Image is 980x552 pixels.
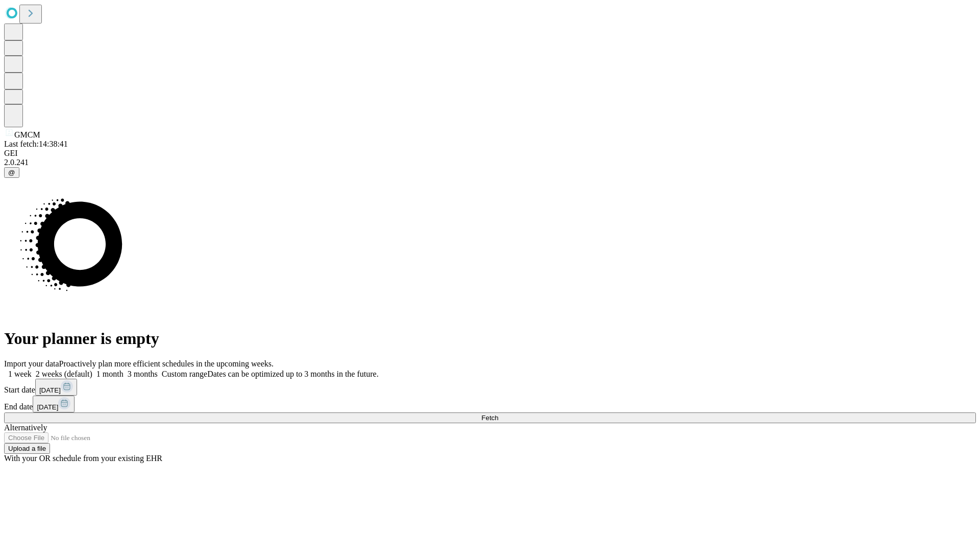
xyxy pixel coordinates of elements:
[37,403,58,411] span: [DATE]
[4,412,976,423] button: Fetch
[4,359,59,368] span: Import your data
[4,396,976,412] div: End date
[4,158,976,167] div: 2.0.241
[4,140,68,148] span: Last fetch: 14:38:41
[8,370,32,378] span: 1 week
[481,414,498,422] span: Fetch
[4,443,50,454] button: Upload a file
[96,370,124,378] span: 1 month
[162,370,207,378] span: Custom range
[4,329,976,348] h1: Your planner is empty
[4,167,19,178] button: @
[35,379,77,396] button: [DATE]
[207,370,378,378] span: Dates can be optimized up to 3 months in the future.
[36,370,92,378] span: 2 weeks (default)
[4,149,976,158] div: GEI
[8,169,15,176] span: @
[59,359,274,368] span: Proactively plan more efficient schedules in the upcoming weeks.
[4,379,976,396] div: Start date
[33,396,75,412] button: [DATE]
[4,454,162,463] span: With your OR schedule from your existing EHR
[4,423,47,432] span: Alternatively
[14,130,40,139] span: GMCM
[128,370,158,378] span: 3 months
[39,386,61,394] span: [DATE]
